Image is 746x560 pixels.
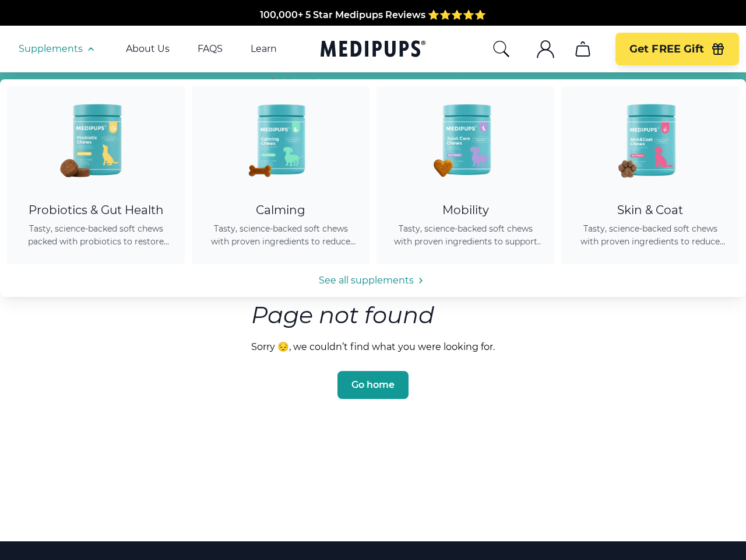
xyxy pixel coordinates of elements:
button: Get FREE Gift [615,33,739,65]
button: Go home [337,371,409,399]
h3: Page not found [251,298,495,332]
p: Sorry 😔, we couldn’t find what you were looking for. [251,341,495,352]
button: Supplements [19,42,98,56]
a: Skin & Coat Chews - MedipupsSkin & CoatTasty, science-backed soft chews with proven ingredients t... [561,86,739,264]
div: Mobility [390,203,540,218]
span: Supplements [19,43,83,55]
a: Medipups [321,38,425,62]
span: Tasty, science-backed soft chews with proven ingredients to reduce anxiety, promote relaxation, a... [206,222,356,248]
img: Joint Care Chews - Medipups [413,86,518,191]
div: Skin & Coat [575,203,725,218]
a: Learn [251,43,277,55]
button: cart [569,35,597,63]
img: Calming Dog Chews - Medipups [228,86,333,191]
span: 100,000+ 5 Star Medipups Reviews ⭐️⭐️⭐️⭐️⭐️ [260,6,486,17]
span: Tasty, science-backed soft chews with proven ingredients to support joint health, improve mobilit... [390,222,540,248]
img: Probiotic Dog Chews - Medipups [44,86,149,191]
a: Joint Care Chews - MedipupsMobilityTasty, science-backed soft chews with proven ingredients to su... [376,86,554,264]
button: account [532,35,559,63]
button: search [492,40,511,58]
a: Calming Dog Chews - MedipupsCalmingTasty, science-backed soft chews with proven ingredients to re... [192,86,370,264]
a: Probiotic Dog Chews - MedipupsProbiotics & Gut HealthTasty, science-backed soft chews packed with... [7,86,185,264]
div: Probiotics & Gut Health [21,203,171,218]
a: About Us [126,43,170,55]
a: FAQS [198,43,223,55]
span: Get FREE Gift [629,43,704,56]
span: Tasty, science-backed soft chews packed with probiotics to restore gut balance, ease itching, sup... [21,222,171,248]
span: Go home [351,379,395,391]
div: Calming [206,203,356,218]
img: Skin & Coat Chews - Medipups [598,86,703,191]
span: Tasty, science-backed soft chews with proven ingredients to reduce shedding, promote healthy skin... [575,222,725,248]
span: Made In The [GEOGRAPHIC_DATA] from domestic & globally sourced ingredients [180,20,567,32]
